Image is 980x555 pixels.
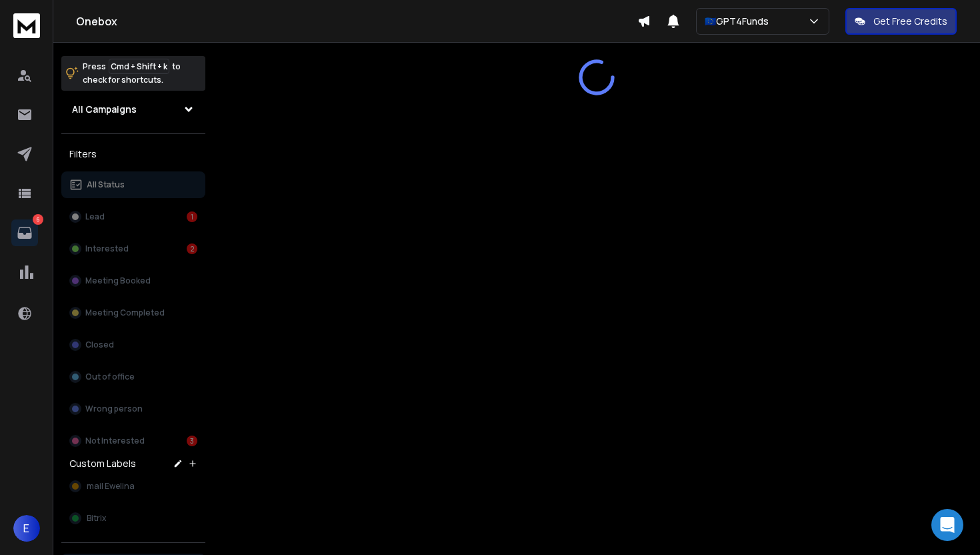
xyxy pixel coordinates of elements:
h3: Filters [61,145,205,163]
img: logo [13,13,40,38]
button: E [13,515,40,542]
h1: Onebox [76,13,637,29]
p: Press to check for shortcuts. [83,60,181,87]
button: All Campaigns [61,96,205,123]
h3: Custom Labels [69,457,136,470]
a: 6 [11,219,38,246]
p: Get Free Credits [873,15,947,28]
p: 🇪🇺GPT4Funds [705,15,774,28]
span: Cmd + Shift + k [109,59,169,74]
h1: All Campaigns [72,103,137,116]
p: 6 [33,214,43,225]
button: Get Free Credits [845,8,957,35]
div: Open Intercom Messenger [931,509,963,541]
